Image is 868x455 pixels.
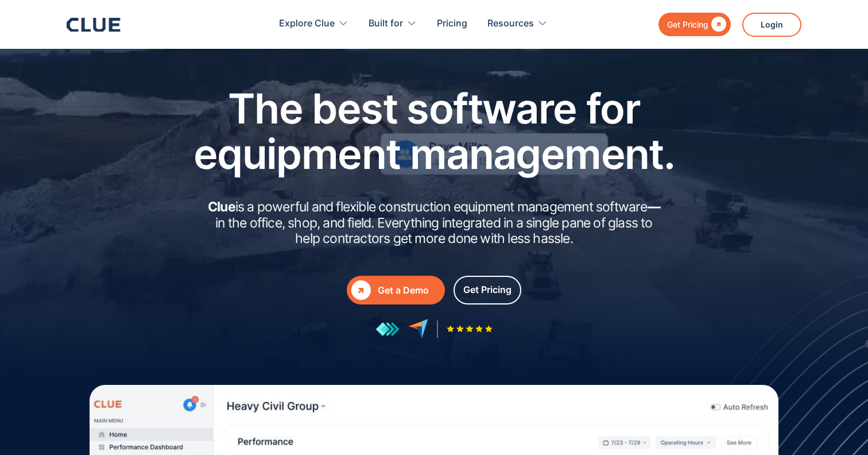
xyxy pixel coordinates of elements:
div: Resources [487,6,548,42]
img: reviews at getapp [375,322,400,337]
h2: is a powerful and flexible construction equipment management software in the office, shop, and fi... [204,199,664,247]
div: Resources [487,6,534,42]
img: reviews at capterra [408,319,428,339]
div: Built for [369,6,417,42]
div:  [351,280,371,300]
div:  [708,17,726,32]
div: Built for [369,6,403,42]
a: Get a Demo [347,276,445,304]
strong: Clue [208,199,235,215]
a: Get Pricing [658,13,731,36]
div: Get Pricing [463,283,511,297]
div: Get Pricing [667,17,708,32]
div: Get a Demo [378,283,440,298]
div: Explore Clue [279,6,348,42]
div: Explore Clue [279,6,335,42]
strong: — [648,199,660,215]
h1: The best software for equipment management. [176,86,692,176]
img: Five-star rating icon [447,325,493,333]
a: Login [742,13,801,37]
iframe: Chat Widget [811,400,868,455]
a: Get Pricing [454,276,521,304]
a: Pricing [437,6,467,42]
